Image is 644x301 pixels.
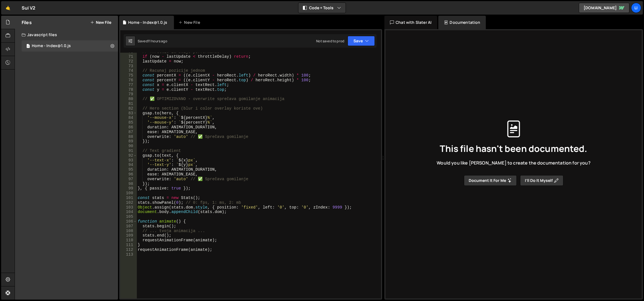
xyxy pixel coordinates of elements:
[120,135,137,139] div: 88
[120,219,137,224] div: 106
[90,20,111,25] button: New File
[120,252,137,257] div: 113
[120,130,137,135] div: 87
[120,139,137,144] div: 89
[128,20,167,25] div: Home - Index@1.0.js
[120,172,137,177] div: 96
[579,3,629,13] a: [DOMAIN_NAME]
[120,163,137,167] div: 94
[120,92,137,97] div: 79
[120,243,137,247] div: 111
[120,153,137,158] div: 92
[22,40,118,52] div: 17378/48381.js
[138,39,167,43] div: Saved
[120,247,137,252] div: 112
[120,87,137,92] div: 78
[384,16,437,29] div: Chat with Slater AI
[120,177,137,182] div: 97
[120,73,137,78] div: 75
[148,39,167,43] div: 11 hours ago
[120,115,137,120] div: 84
[440,144,587,153] span: This file hasn't been documented.
[120,78,137,83] div: 76
[120,97,137,101] div: 80
[120,120,137,125] div: 85
[438,16,486,29] div: Documentation
[22,19,32,26] h2: Files
[26,44,30,49] span: 1
[178,20,202,25] div: New File
[120,149,137,153] div: 91
[316,39,344,43] div: Not saved to prod
[120,125,137,130] div: 86
[120,158,137,163] div: 93
[348,36,375,46] button: Save
[120,210,137,214] div: 104
[120,59,137,64] div: 72
[120,200,137,205] div: 102
[120,106,137,111] div: 82
[22,4,35,11] div: Sui V2
[120,111,137,116] div: 83
[120,182,137,186] div: 98
[120,83,137,87] div: 77
[1,1,15,15] a: 🤙
[120,229,137,233] div: 108
[120,101,137,106] div: 81
[120,186,137,191] div: 99
[631,3,641,13] a: Li
[120,64,137,69] div: 73
[120,238,137,243] div: 110
[120,68,137,73] div: 74
[520,175,563,186] button: I’ll do it myself
[298,3,346,13] button: Code + Tools
[120,233,137,238] div: 109
[120,167,137,172] div: 95
[120,205,137,210] div: 103
[120,196,137,200] div: 101
[32,43,71,48] div: Home - Index@1.0.js
[120,224,137,229] div: 107
[437,160,590,166] span: Would you like [PERSON_NAME] to create the documentation for you?
[15,29,118,40] div: Javascript files
[120,54,137,59] div: 71
[120,144,137,149] div: 90
[120,191,137,196] div: 100
[120,214,137,219] div: 105
[464,175,517,186] button: Document it for me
